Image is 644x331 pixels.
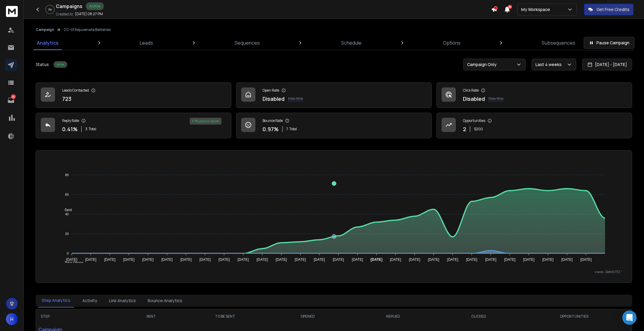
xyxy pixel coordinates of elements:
a: Options [439,36,464,50]
tspan: [DATE] [352,258,363,262]
tspan: [DATE] [295,258,306,262]
tspan: [DATE] [390,258,401,262]
p: Get Free Credits [596,7,629,12]
tspan: [DATE] [370,258,382,262]
tspan: [DATE] [237,258,249,262]
p: Bounce Rate [263,118,283,123]
tspan: [DATE] [447,258,458,262]
tspan: 40 [65,212,68,216]
tspan: [DATE] [504,258,515,262]
p: Subsequences [542,39,575,46]
tspan: 0 [67,252,69,255]
span: Total [289,127,297,131]
p: Opportunities [463,118,485,123]
th: REPLIED [345,309,441,324]
tspan: [DATE] [199,258,211,262]
tspan: [DATE] [466,258,477,262]
tspan: [DATE] [85,258,96,262]
p: Schedule [341,39,362,46]
p: Know More [288,96,303,101]
a: Open RateDisabledKnow More [236,82,432,108]
p: Leads [140,39,153,46]
tspan: [DATE] [314,258,325,262]
a: Leads Contacted723 [36,82,231,108]
tspan: 60 [65,193,68,196]
a: Reply Rate0.41%3Total67% positive replies [36,113,231,138]
button: Bounce Analytics [144,294,186,307]
p: Sequences [235,39,260,46]
p: Know More [489,96,503,101]
tspan: [DATE] [333,258,344,262]
p: [DATE] 08:27 PM [75,12,103,16]
span: 7 [286,127,288,131]
p: 0.41 % [62,125,78,133]
p: $ 200 [474,127,483,131]
a: Subsequences [538,36,579,50]
th: TO BE SENT [180,309,270,324]
tspan: [DATE] [523,258,534,262]
tspan: [DATE] [123,258,134,262]
tspan: [DATE] [276,258,287,262]
span: Sent [60,208,72,212]
tspan: [DATE] [161,258,172,262]
a: Click RateDisabledKnow More [436,82,632,108]
th: OPPORTUNITIES [517,309,632,324]
p: Open Rate [263,88,279,93]
span: Total Opens [60,261,84,265]
tspan: [DATE] [66,258,77,262]
span: Total [89,127,96,131]
tspan: [DATE] [218,258,230,262]
span: 50 [508,5,512,9]
p: CC-01 Rejuvenate Batteries [64,27,111,32]
button: Campaign [36,27,54,32]
div: Open Intercom Messenger [622,310,637,325]
button: H [6,313,18,325]
th: CLICKED [441,309,516,324]
a: Opportunities2$200 [436,113,632,138]
th: SENT [122,309,180,324]
p: Last 4 weeks [535,62,564,68]
p: 0.97 % [263,125,279,133]
tspan: 80 [65,173,68,177]
p: 34 [11,94,16,99]
p: Campaign Only [467,62,499,68]
p: 2 [463,125,466,133]
a: Leads [136,36,157,50]
p: Analytics [37,39,59,46]
tspan: [DATE] [256,258,268,262]
p: Status: [36,62,50,68]
tspan: [DATE] [180,258,191,262]
tspan: [DATE] [142,258,153,262]
p: Reply Rate [62,118,79,123]
button: Link Analytics [106,294,139,307]
div: Active [86,2,104,10]
th: OPENED [270,309,345,324]
tspan: [DATE] [485,258,496,262]
button: Get Free Credits [584,4,634,15]
div: 67 % positive replies [190,118,222,125]
tspan: [DATE] [409,258,420,262]
tspan: [DATE] [542,258,553,262]
a: Analytics [33,36,62,50]
p: 0 % [48,8,52,11]
tspan: [DATE] [561,258,572,262]
h1: Campaigns [56,3,82,10]
a: Sequences [231,36,263,50]
button: Step Analytics [38,294,74,308]
span: 3 [85,127,87,131]
button: Activity [79,294,101,307]
tspan: [DATE] [428,258,439,262]
a: Bounce Rate0.97%7Total [236,113,432,138]
p: Click Rate [463,88,479,93]
p: Leads Contacted [62,88,89,93]
p: 723 [62,95,71,103]
button: [DATE] - [DATE] [582,59,632,70]
tspan: [DATE] [104,258,115,262]
div: Active [54,61,67,68]
p: Options [443,39,461,46]
button: Pause Campaign [584,37,634,49]
tspan: [DATE] [580,258,592,262]
p: Disabled [463,95,485,103]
